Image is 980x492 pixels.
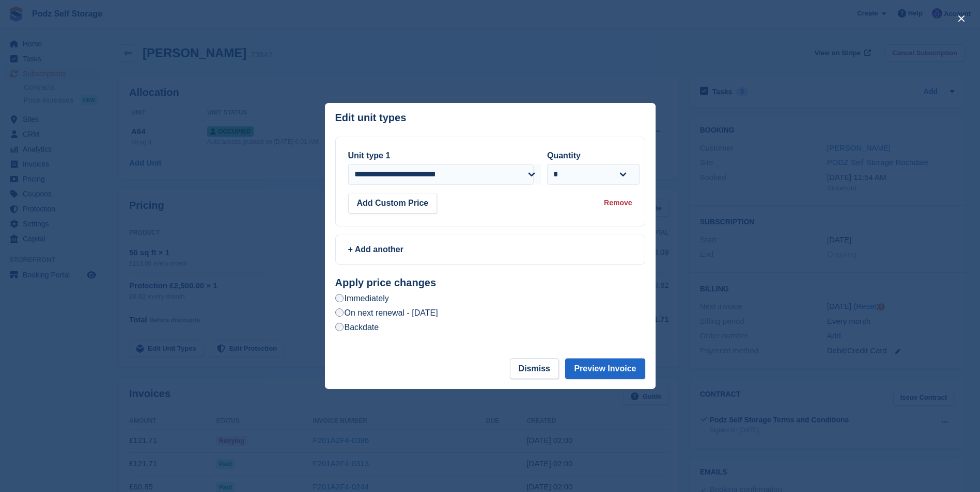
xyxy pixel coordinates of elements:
p: Edit unit types [335,112,407,124]
div: + Add another [348,243,632,256]
label: On next renewal - [DATE] [335,307,438,318]
button: close [953,10,970,27]
label: Immediately [335,293,389,304]
a: + Add another [335,235,645,265]
button: Add Custom Price [348,193,438,214]
label: Quantity [547,151,581,160]
label: Unit type 1 [348,151,391,160]
strong: Apply price changes [335,277,437,288]
button: Preview Invoice [565,358,645,379]
label: Backdate [335,322,379,333]
input: On next renewal - [DATE] [335,308,344,317]
input: Backdate [335,323,344,331]
button: Dismiss [510,358,559,379]
div: Remove [604,198,632,208]
input: Immediately [335,294,344,302]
